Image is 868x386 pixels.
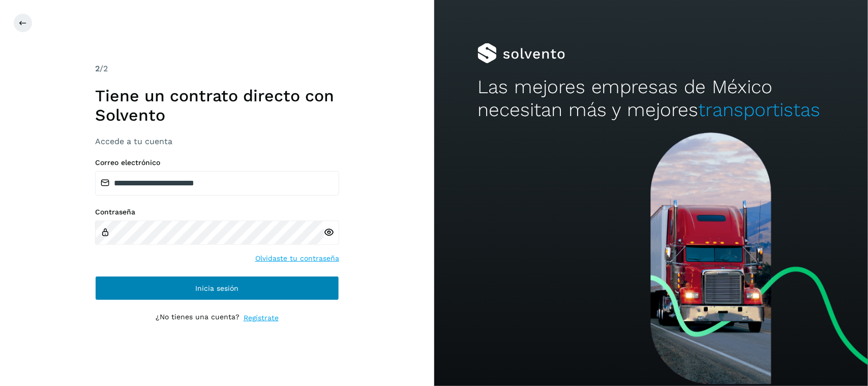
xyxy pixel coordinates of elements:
p: ¿No tienes una cuenta? [156,313,240,323]
button: Inicia sesión [95,276,339,300]
label: Contraseña [95,208,339,216]
h3: Accede a tu cuenta [95,136,339,146]
div: /2 [95,63,339,75]
h1: Tiene un contrato directo con Solvento [95,86,339,125]
span: 2 [95,64,100,73]
h2: Las mejores empresas de México necesitan más y mejores [477,76,825,121]
span: transportistas [699,99,821,121]
label: Correo electrónico [95,158,339,167]
a: Olvidaste tu contraseña [255,253,339,264]
span: Inicia sesión [195,285,238,292]
a: Regístrate [244,313,279,323]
